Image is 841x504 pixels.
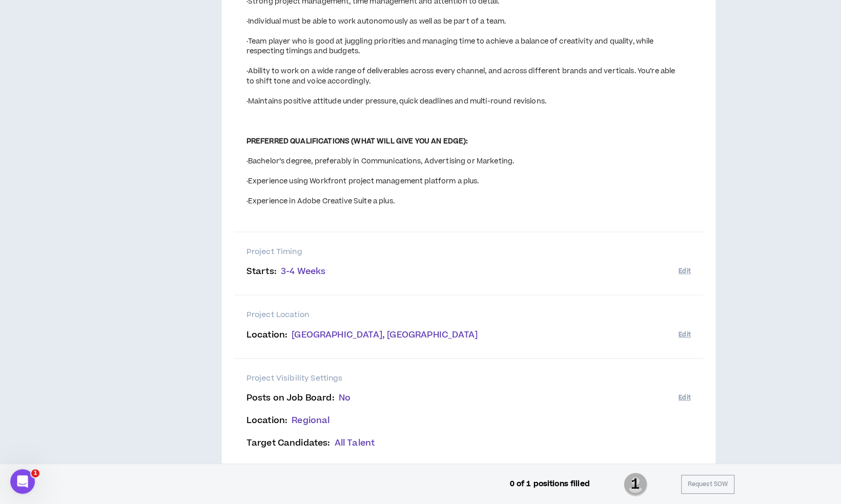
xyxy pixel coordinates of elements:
span: Regional [292,414,330,427]
span: 3-4 Weeks [281,265,325,278]
p: Project Visibility Settings [247,373,691,384]
button: Edit [679,326,690,343]
span: All Talent [335,437,375,449]
iframe: Intercom live chat [10,469,35,494]
button: Edit [679,389,690,406]
p: Target Candidates : [247,438,679,448]
p: Project Location [247,309,691,321]
button: Request SOW [681,475,734,494]
button: Edit [679,263,690,280]
p: Location : [247,330,679,340]
p: 0 of 1 positions filled [509,478,589,490]
span: 1 [624,472,647,497]
p: Project Timing [247,246,691,258]
p: Starts : [247,267,679,277]
span: [GEOGRAPHIC_DATA], [GEOGRAPHIC_DATA] [292,329,478,341]
p: Location : [247,416,679,426]
strong: PREFERRED QUALIFICATIONS (WHAT WILL GIVE YOU AN EDGE): [247,136,468,146]
span: No [339,392,351,404]
span: 1 [31,469,39,477]
p: Posts on Job Board : [247,393,679,403]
